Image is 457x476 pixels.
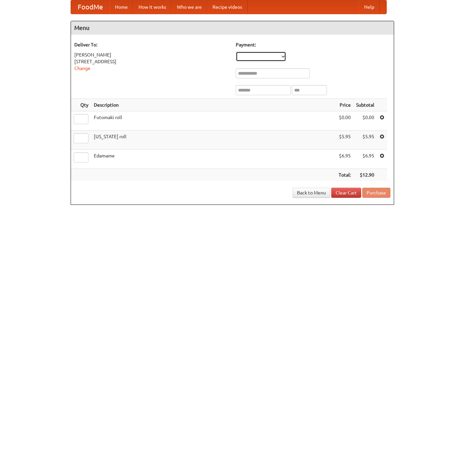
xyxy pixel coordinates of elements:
button: Purchase [362,188,390,198]
td: $0.00 [353,111,377,131]
a: Clear Cart [331,188,361,198]
td: Futomaki roll [91,111,336,131]
th: Total: [336,169,353,181]
td: [US_STATE] roll [91,131,336,150]
h4: Menu [71,21,394,35]
div: [STREET_ADDRESS] [74,58,229,65]
td: $5.95 [336,131,353,150]
a: Who we are [172,0,207,14]
td: $5.95 [353,131,377,150]
h5: Deliver To: [74,41,229,48]
a: Back to Menu [293,188,330,198]
td: $0.00 [336,111,353,131]
th: $12.90 [353,169,377,181]
a: Recipe videos [207,0,247,14]
a: FoodMe [71,0,110,14]
td: Edamame [91,150,336,169]
th: Description [91,99,336,111]
th: Subtotal [353,99,377,111]
a: How it works [133,0,172,14]
div: [PERSON_NAME] [74,51,229,58]
td: $6.95 [336,150,353,169]
th: Qty [71,99,91,111]
td: $6.95 [353,150,377,169]
a: Change [74,66,90,71]
h5: Payment: [236,41,390,48]
a: Home [110,0,133,14]
a: Help [359,0,380,14]
th: Price [336,99,353,111]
